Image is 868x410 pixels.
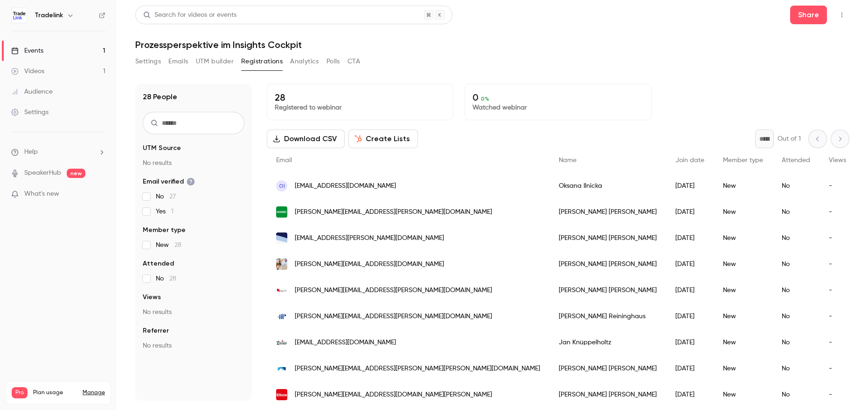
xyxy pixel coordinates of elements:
[276,311,287,322] img: hpm-log.de
[276,285,287,296] img: rauchmoebel.de
[290,54,319,69] button: Analytics
[196,54,234,69] button: UTM builder
[819,277,855,303] div: -
[169,193,176,200] span: 27
[156,192,176,201] span: No
[666,225,714,251] div: [DATE]
[819,329,855,355] div: -
[156,207,174,216] span: Yes
[295,233,444,243] span: [EMAIL_ADDRESS][PERSON_NAME][DOMAIN_NAME]
[279,182,285,190] span: OI
[790,6,827,24] button: Share
[549,382,666,408] div: [PERSON_NAME] [PERSON_NAME]
[772,173,819,199] div: No
[11,108,49,117] div: Settings
[24,189,59,199] span: What's new
[772,303,819,329] div: No
[819,382,855,408] div: -
[666,173,714,199] div: [DATE]
[714,173,772,199] div: New
[549,199,666,225] div: [PERSON_NAME] [PERSON_NAME]
[666,277,714,303] div: [DATE]
[12,387,28,398] span: Pro
[135,39,849,50] h1: Prozessperspektive im Insights Cockpit
[714,329,772,355] div: New
[276,206,287,218] img: hugro.de
[276,389,287,400] img: moebel-rieger.de
[276,337,287,348] img: darguner.de
[143,143,181,153] span: UTM Source
[549,173,666,199] div: Oksana Ilnicka
[11,46,43,55] div: Events
[174,242,181,248] span: 28
[666,382,714,408] div: [DATE]
[143,158,244,168] p: No results
[714,199,772,225] div: New
[295,207,492,217] span: [PERSON_NAME][EMAIL_ADDRESS][PERSON_NAME][DOMAIN_NAME]
[12,8,27,23] img: Tradelink
[143,143,244,350] section: facet-groups
[326,54,340,69] button: Polls
[276,363,287,374] img: freudenberg-pm.com
[33,389,77,396] span: Plan usage
[819,251,855,277] div: -
[549,303,666,329] div: [PERSON_NAME] Reininghaus
[24,147,38,157] span: Help
[549,277,666,303] div: [PERSON_NAME] [PERSON_NAME]
[829,157,846,164] span: Views
[772,277,819,303] div: No
[295,181,396,191] span: [EMAIL_ADDRESS][DOMAIN_NAME]
[714,355,772,382] div: New
[772,329,819,355] div: No
[714,382,772,408] div: New
[135,54,161,69] button: Settings
[11,67,44,76] div: Videos
[276,259,287,270] img: jufol.de
[666,355,714,382] div: [DATE]
[549,225,666,251] div: [PERSON_NAME] [PERSON_NAME]
[143,10,236,20] div: Search for videos or events
[559,157,576,164] span: Name
[11,147,105,157] li: help-dropdown-opener
[171,208,174,215] span: 1
[714,303,772,329] div: New
[772,225,819,251] div: No
[83,389,105,396] a: Manage
[295,364,540,374] span: [PERSON_NAME][EMAIL_ADDRESS][PERSON_NAME][PERSON_NAME][DOMAIN_NAME]
[156,274,176,283] span: No
[295,390,492,400] span: [PERSON_NAME][EMAIL_ADDRESS][DOMAIN_NAME][PERSON_NAME]
[472,103,643,112] p: Watched webinar
[143,91,177,102] h1: 28 People
[295,338,396,348] span: [EMAIL_ADDRESS][DOMAIN_NAME]
[666,303,714,329] div: [DATE]
[276,157,292,164] span: Email
[714,225,772,251] div: New
[169,275,176,282] span: 28
[472,92,643,103] p: 0
[714,277,772,303] div: New
[241,54,283,69] button: Registrations
[675,157,704,164] span: Join date
[348,130,418,148] button: Create Lists
[819,225,855,251] div: -
[275,92,445,103] p: 28
[819,199,855,225] div: -
[67,169,85,178] span: new
[772,382,819,408] div: No
[666,251,714,277] div: [DATE]
[143,259,174,268] span: Attended
[549,355,666,382] div: [PERSON_NAME] [PERSON_NAME]
[295,260,444,269] span: [PERSON_NAME][EMAIL_ADDRESS][DOMAIN_NAME]
[714,251,772,277] div: New
[276,232,287,244] img: bad-duerrheimer.de
[275,103,445,112] p: Registered to webinar
[666,199,714,225] div: [DATE]
[143,293,161,302] span: Views
[267,130,345,148] button: Download CSV
[819,355,855,382] div: -
[11,87,53,96] div: Audience
[481,96,489,102] span: 0 %
[295,286,492,295] span: [PERSON_NAME][EMAIL_ADDRESS][PERSON_NAME][DOMAIN_NAME]
[782,157,810,164] span: Attended
[143,326,169,335] span: Referrer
